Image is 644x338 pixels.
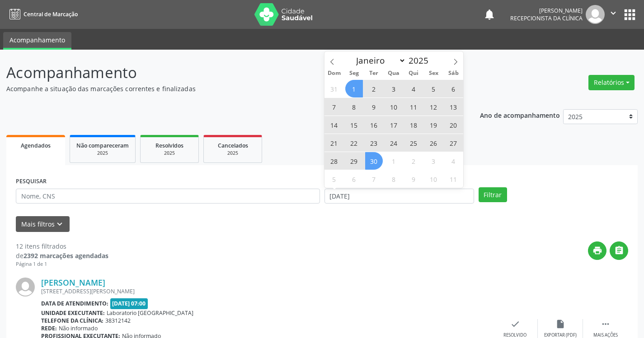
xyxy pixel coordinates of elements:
i: insert_drive_file [555,319,565,329]
span: Setembro 28, 2025 [325,152,343,170]
span: Sáb [443,70,463,76]
span: Setembro 16, 2025 [365,116,383,134]
span: Setembro 8, 2025 [345,98,363,116]
span: Outubro 11, 2025 [445,170,462,188]
i:  [608,8,618,18]
button:  [610,241,628,260]
span: Resolvidos [155,142,183,149]
span: [DATE] 07:00 [110,298,148,309]
span: Outubro 4, 2025 [445,152,462,170]
button: print [588,241,606,260]
button: apps [622,7,638,23]
div: [PERSON_NAME] [510,7,583,14]
span: Setembro 3, 2025 [385,80,403,97]
div: 2025 [76,150,129,157]
button: notifications [483,8,496,21]
span: Setembro 2, 2025 [365,80,383,97]
span: Outubro 6, 2025 [345,170,363,188]
span: Cancelados [218,142,248,149]
span: Laboratorio [GEOGRAPHIC_DATA] [107,309,193,317]
span: Ter [364,70,384,76]
i: print [592,245,602,255]
div: 2025 [210,150,255,157]
span: Setembro 17, 2025 [385,116,403,134]
div: 2025 [147,150,192,157]
span: Setembro 27, 2025 [445,134,462,152]
span: Seg [344,70,364,76]
span: Setembro 12, 2025 [425,98,442,116]
span: Setembro 7, 2025 [325,98,343,116]
span: 38312142 [105,317,131,324]
span: Setembro 14, 2025 [325,116,343,134]
p: Acompanhe a situação das marcações correntes e finalizadas [6,84,448,93]
span: Não compareceram [76,142,129,149]
span: Setembro 23, 2025 [365,134,383,152]
span: Setembro 4, 2025 [405,80,423,97]
span: Recepcionista da clínica [510,14,583,22]
div: Página 1 de 1 [16,260,108,268]
input: Nome, CNS [16,189,320,204]
b: Telefone da clínica: [41,317,103,324]
b: Unidade executante: [41,309,105,317]
a: Central de Marcação [6,7,78,22]
span: Setembro 19, 2025 [425,116,442,134]
span: Setembro 13, 2025 [445,98,462,116]
span: Qua [384,70,404,76]
b: Data de atendimento: [41,300,108,307]
span: Setembro 18, 2025 [405,116,423,134]
span: Setembro 15, 2025 [345,116,363,134]
span: Sex [423,70,443,76]
span: Setembro 24, 2025 [385,134,403,152]
span: Outubro 9, 2025 [405,170,423,188]
span: Setembro 20, 2025 [445,116,462,134]
a: [PERSON_NAME] [41,278,105,287]
span: Outubro 3, 2025 [425,152,442,170]
span: Setembro 1, 2025 [345,80,363,97]
span: Setembro 6, 2025 [445,80,462,97]
i: keyboard_arrow_down [55,219,65,229]
button:  [605,5,622,24]
span: Outubro 10, 2025 [425,170,442,188]
span: Setembro 11, 2025 [405,98,423,116]
span: Outubro 1, 2025 [385,152,403,170]
div: de [16,251,108,260]
span: Setembro 9, 2025 [365,98,383,116]
span: Dom [324,70,344,76]
span: Setembro 21, 2025 [325,134,343,152]
strong: 2392 marcações agendadas [24,251,108,260]
span: Outubro 5, 2025 [325,170,343,188]
span: Setembro 5, 2025 [425,80,442,97]
a: Acompanhamento [3,32,71,50]
span: Agosto 31, 2025 [325,80,343,97]
span: Setembro 26, 2025 [425,134,442,152]
button: Relatórios [588,75,635,90]
p: Acompanhamento [6,61,448,84]
label: PESQUISAR [16,175,47,189]
p: Ano de acompanhamento [480,109,560,120]
div: 12 itens filtrados [16,241,108,251]
i:  [614,245,624,255]
span: Setembro 25, 2025 [405,134,423,152]
b: Rede: [41,324,57,332]
button: Mais filtroskeyboard_arrow_down [16,216,70,232]
i: check [510,319,520,329]
input: Year [406,55,436,66]
span: Outubro 2, 2025 [405,152,423,170]
span: Outubro 7, 2025 [365,170,383,188]
span: Setembro 30, 2025 [365,152,383,170]
div: [STREET_ADDRESS][PERSON_NAME] [41,287,493,295]
span: Setembro 10, 2025 [385,98,403,116]
span: Setembro 22, 2025 [345,134,363,152]
span: Não informado [59,324,98,332]
input: Selecione um intervalo [324,189,474,204]
img: img [16,278,35,296]
span: Qui [404,70,423,76]
span: Agendados [21,142,51,149]
span: Central de Marcação [24,10,78,18]
img: img [586,5,605,24]
span: Outubro 8, 2025 [385,170,403,188]
span: Setembro 29, 2025 [345,152,363,170]
button: Filtrar [479,187,507,203]
select: Month [352,54,406,67]
i:  [601,319,611,329]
